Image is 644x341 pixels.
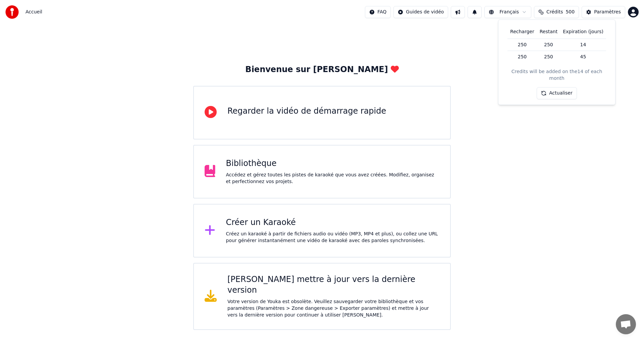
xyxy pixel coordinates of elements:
[226,217,440,228] div: Créer un Karaoké
[227,274,439,296] div: [PERSON_NAME] mettre à jour vers la dernière version
[5,5,19,19] img: youka
[537,51,560,63] td: 250
[245,64,398,75] div: Bienvenue sur [PERSON_NAME]
[582,6,625,18] button: Paramètres
[507,39,537,51] td: 250
[226,172,440,185] div: Accédez et gérez toutes les pistes de karaoké que vous avez créées. Modifiez, organisez et perfec...
[616,314,636,334] a: Ouvrir le chat
[537,39,560,51] td: 250
[504,68,610,82] div: Credits will be added on the 14 of each month
[226,158,440,169] div: Bibliothèque
[537,87,577,99] button: Actualiser
[393,6,448,18] button: Guides de vidéo
[25,9,42,15] span: Accueil
[534,6,579,18] button: Crédits500
[227,106,386,117] div: Regarder la vidéo de démarrage rapide
[566,9,575,15] span: 500
[537,25,560,39] th: Restant
[25,9,42,15] nav: breadcrumb
[560,39,606,51] td: 14
[507,25,537,39] th: Recharger
[226,231,440,244] div: Créez un karaoké à partir de fichiers audio ou vidéo (MP3, MP4 et plus), ou collez une URL pour g...
[546,9,563,15] span: Crédits
[227,298,439,319] div: Votre version de Youka est obsolète. Veuillez sauvegarder votre bibliothèque et vos paramètres (P...
[560,51,606,63] td: 45
[507,51,537,63] td: 250
[560,25,606,39] th: Expiration (jours)
[594,9,621,15] div: Paramètres
[365,6,391,18] button: FAQ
